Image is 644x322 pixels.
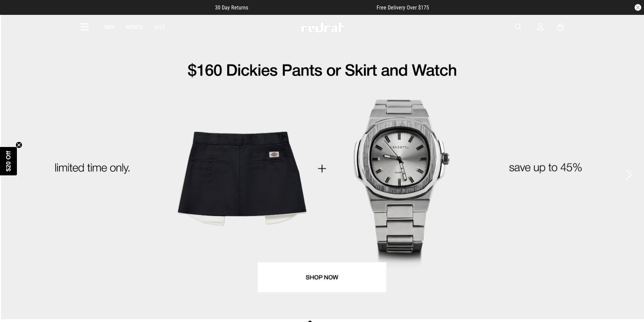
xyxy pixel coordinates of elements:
span: 30 Day Returns [215,4,248,11]
a: Sale [154,24,165,30]
a: Women [125,24,143,30]
button: Next slide [624,167,633,182]
img: Redrat logo [301,22,345,32]
a: Men [104,24,115,30]
span: $20 Off [5,151,12,171]
button: Close teaser [16,142,22,148]
iframe: Customer reviews powered by Trustpilot [262,4,363,11]
span: Free Delivery Over $175 [377,4,429,11]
